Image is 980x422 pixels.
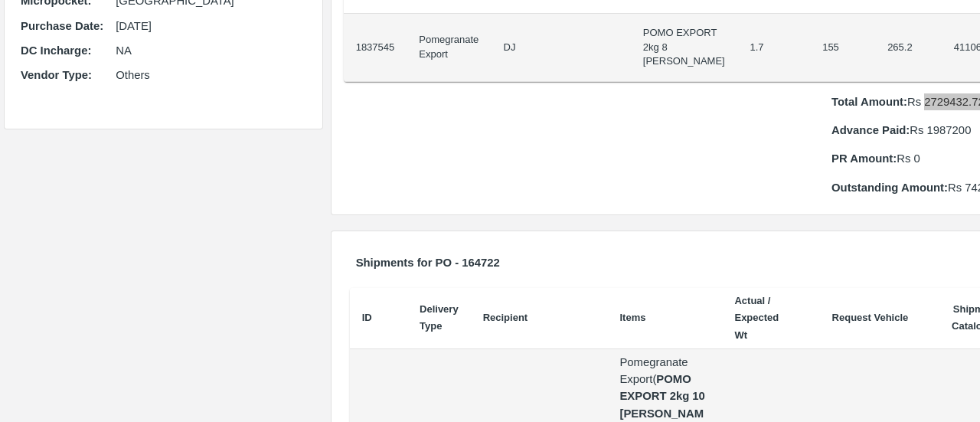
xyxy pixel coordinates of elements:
b: DC Incharge : [21,44,91,57]
td: DJ [492,14,631,82]
td: 1837545 [344,14,407,82]
b: Vendor Type : [21,69,92,81]
p: NA [116,42,305,59]
b: Total Amount: [831,96,907,108]
b: Outstanding Amount: [831,182,948,194]
b: Delivery Type [420,303,459,332]
b: Actual / Expected Wt [734,295,779,341]
b: Recipient [483,312,528,323]
p: [DATE] [116,18,305,34]
b: Purchase Date : [21,20,103,32]
td: 265.2 [875,14,942,82]
td: POMO EXPORT 2kg 8 [PERSON_NAME] [631,14,738,82]
td: 1.7 [738,14,811,82]
b: Request Vehicle [832,312,909,323]
b: Items [619,312,645,323]
td: 155 [810,14,875,82]
b: Shipments for PO - 164722 [356,257,500,269]
p: Others [116,67,305,83]
b: Advance Paid: [831,124,910,136]
b: ID [362,312,372,323]
td: Pomegranate Export [407,14,491,82]
b: PR Amount: [831,152,897,165]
